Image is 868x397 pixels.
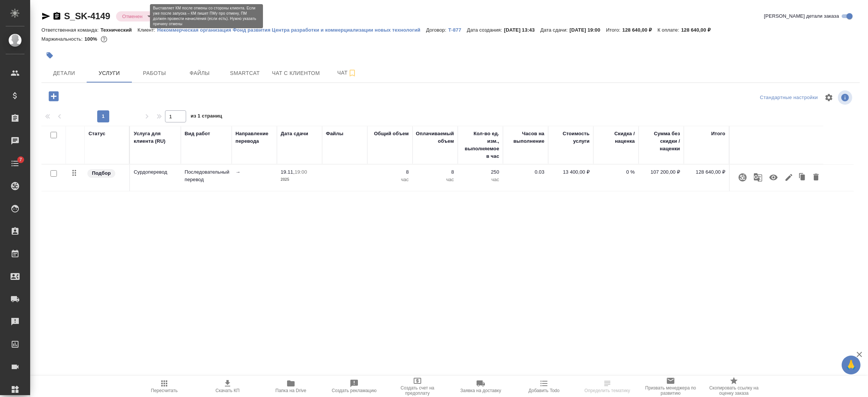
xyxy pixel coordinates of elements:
[116,11,154,21] div: Отменен
[371,176,409,183] p: час
[642,130,680,153] div: Сумма без скидки / наценки
[820,89,838,107] span: Настроить таблицу
[15,156,26,163] span: 7
[120,13,145,20] button: Отменен
[622,27,657,33] p: 128 640,00 ₽
[52,12,61,21] button: Скопировать ссылку
[136,69,173,78] span: Работы
[782,168,795,186] button: Редактировать
[138,27,157,33] p: Клиент:
[371,168,409,176] p: 8
[416,168,454,176] p: 8
[734,168,752,186] button: Привязать к услуге проект Smartcat
[2,154,28,173] a: 7
[711,130,725,137] div: Итого
[462,168,499,176] p: 250
[462,176,499,183] p: час
[157,27,426,33] p: Некоммерческая организация Фонд развития Центра разработки и коммерциализации новых технологий
[295,169,307,175] p: 19:00
[758,92,820,104] div: split button
[46,69,82,78] span: Детали
[182,69,218,78] span: Файлы
[749,168,767,186] button: Рекомендация движка МТ
[606,27,622,33] p: Итого:
[41,12,50,21] button: Скопировать ссылку для ЯМессенджера
[348,69,357,78] svg: Подписаться
[191,111,222,122] span: из 1 страниц
[164,13,197,20] button: Нормальный
[41,36,84,42] p: Маржинальность:
[552,130,590,145] div: Стоимость услуги
[235,130,273,145] div: Направление перевода
[552,168,590,176] p: 13 400,00 ₽
[681,27,716,33] p: 128 640,00 ₽
[99,34,109,44] button: 0.00 RUB;
[570,27,606,33] p: [DATE] 19:00
[657,27,681,33] p: К оплате:
[842,356,860,374] button: 🙏
[281,176,318,183] p: 2025
[467,27,504,33] p: Дата создания:
[211,11,221,21] button: Доп статусы указывают на важность/срочность заказа
[504,27,541,33] p: [DATE] 13:43
[92,169,111,177] p: Подбор
[597,130,635,145] div: Скидка / наценка
[281,169,295,175] p: 19.11,
[157,26,426,33] a: Некоммерческая организация Фонд развития Центра разработки и коммерциализации новых технологий
[374,130,409,137] div: Общий объем
[845,357,857,373] span: 🙏
[281,130,308,137] div: Дата сдачи
[235,168,273,176] p: →
[227,69,263,78] span: Smartcat
[185,168,228,183] p: Последовательный перевод
[810,168,822,186] button: Удалить
[134,168,177,176] p: Сурдоперевод
[329,68,365,78] span: Чат
[416,130,454,145] div: Оплачиваемый объем
[795,168,810,186] button: Клонировать
[764,168,782,186] button: Учитывать
[326,130,343,137] div: Файлы
[448,27,467,33] p: Т-877
[84,36,99,42] p: 100%
[43,89,64,104] button: Добавить услугу
[89,130,105,137] div: Статус
[272,69,320,78] span: Чат с клиентом
[503,165,548,191] td: 0.03
[426,27,448,33] p: Договор:
[41,27,101,33] p: Ответственная команда:
[41,47,58,64] button: Добавить тэг
[185,130,210,137] div: Вид работ
[540,27,569,33] p: Дата сдачи:
[134,130,177,145] div: Услуга для клиента (RU)
[688,168,725,176] p: 128 640,00 ₽
[64,11,110,21] a: S_SK-4149
[101,27,138,33] p: Технический
[160,11,206,21] div: Отменен
[764,12,839,20] span: [PERSON_NAME] детали заказа
[642,168,680,176] p: 107 200,00 ₽
[448,26,467,33] a: Т-877
[507,130,544,145] div: Часов на выполнение
[91,69,127,78] span: Услуги
[597,168,635,176] p: 0 %
[838,90,854,105] span: Посмотреть информацию
[416,176,454,183] p: час
[462,130,499,160] div: Кол-во ед. изм., выполняемое в час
